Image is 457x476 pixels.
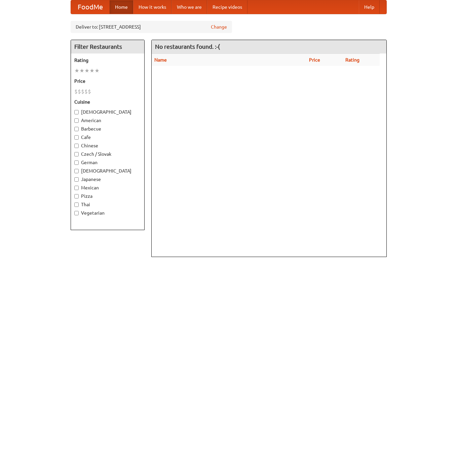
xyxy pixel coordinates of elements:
[74,67,79,74] li: ★
[74,210,141,216] label: Vegetarian
[74,144,79,148] input: Chinese
[74,160,79,165] input: German
[74,177,79,182] input: Japanese
[74,151,141,157] label: Czech / Slovak
[94,67,100,74] li: ★
[74,201,141,208] label: Thai
[74,193,141,199] label: Pizza
[74,176,141,183] label: Japanese
[74,99,141,105] h5: Cuisine
[74,186,79,190] input: Mexican
[74,152,79,156] input: Czech / Slovak
[359,0,380,14] a: Help
[71,0,110,14] a: FoodMe
[74,125,141,132] label: Barbecue
[74,168,141,174] label: [DEMOGRAPHIC_DATA]
[74,211,79,215] input: Vegetarian
[207,0,247,14] a: Recipe videos
[309,57,320,63] a: Price
[133,0,172,14] a: How it works
[74,57,141,64] h5: Rating
[74,110,79,114] input: [DEMOGRAPHIC_DATA]
[74,142,141,149] label: Chinese
[211,24,227,30] a: Change
[78,88,81,95] li: $
[74,127,79,131] input: Barbecue
[74,117,141,124] label: American
[88,88,91,95] li: $
[155,43,220,50] ng-pluralize: No restaurants found. :-(
[81,88,84,95] li: $
[84,67,89,74] li: ★
[74,109,141,115] label: [DEMOGRAPHIC_DATA]
[74,169,79,173] input: [DEMOGRAPHIC_DATA]
[345,57,359,63] a: Rating
[74,118,79,123] input: American
[79,67,84,74] li: ★
[89,67,94,74] li: ★
[172,0,207,14] a: Who we are
[74,194,79,198] input: Pizza
[74,184,141,191] label: Mexican
[71,40,144,53] h4: Filter Restaurants
[71,21,232,33] div: Deliver to: [STREET_ADDRESS]
[154,57,167,63] a: Name
[74,203,79,207] input: Thai
[110,0,133,14] a: Home
[74,78,141,84] h5: Price
[74,135,79,140] input: Cafe
[74,159,141,166] label: German
[74,88,78,95] li: $
[84,88,88,95] li: $
[74,134,141,141] label: Cafe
